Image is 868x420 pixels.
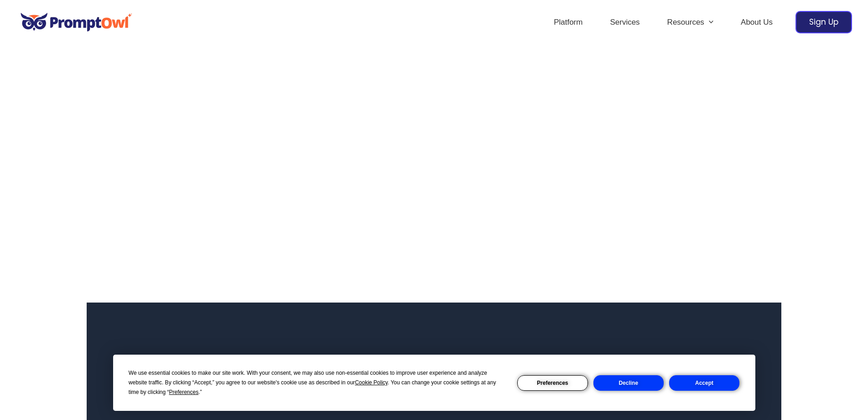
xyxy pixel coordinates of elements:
button: Preferences [517,375,587,391]
span: Menu Toggle [704,6,713,38]
a: Services [596,6,653,38]
button: Accept [669,375,739,391]
img: promptowl.ai logo [16,6,137,38]
button: Decline [593,375,664,391]
span: Cookie Policy [355,379,388,386]
a: About Us [727,6,786,38]
div: Cookie Consent Prompt [113,355,755,411]
span: Preferences [169,389,199,395]
div: We use essential cookies to make our site work. With your consent, we may also use non-essential ... [129,368,506,397]
a: Sign Up [795,11,852,33]
a: Platform [540,6,596,38]
a: ResourcesMenu Toggle [654,6,727,38]
nav: Site Navigation: Header [540,6,786,38]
